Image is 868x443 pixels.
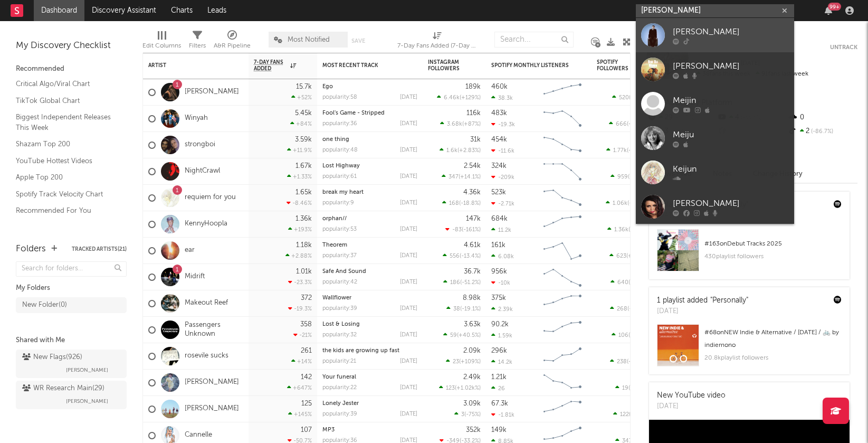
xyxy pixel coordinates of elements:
[491,136,507,143] div: 454k
[622,385,628,391] span: 19
[491,163,507,169] div: 324k
[185,246,195,255] a: ear
[443,332,481,338] div: ( )
[450,280,460,286] span: 186
[446,148,457,154] span: 1.6k
[322,95,357,100] div: popularity: 58
[400,279,417,285] div: [DATE]
[673,94,789,107] div: Meijin
[400,253,417,259] div: [DATE]
[16,222,116,243] a: TikTok Videos Assistant / Last 7 Days - Top
[185,299,228,308] a: Makeout Reef
[428,59,465,72] div: Instagram Followers
[636,190,794,224] a: [PERSON_NAME]
[452,227,462,233] span: -83
[16,282,127,295] div: My Folders
[322,295,417,301] div: Wallflower
[290,120,312,127] div: +84 %
[296,83,312,90] div: 15.7k
[491,242,505,249] div: 161k
[491,200,514,207] div: -2.71k
[618,333,628,338] span: 106
[673,60,789,72] div: [PERSON_NAME]
[322,110,385,116] a: Fool's Game - Stripped
[322,121,357,127] div: popularity: 36
[301,400,312,407] div: 125
[16,205,116,216] a: Recommended For You
[450,333,457,338] span: 59
[287,147,312,154] div: +11.9 %
[463,347,481,354] div: 2.09k
[296,268,312,275] div: 1.01k
[612,332,650,338] div: ( )
[400,174,417,180] div: [DATE]
[189,40,206,52] div: Filters
[185,404,239,413] a: [PERSON_NAME]
[463,227,479,233] span: -161 %
[400,411,417,417] div: [DATE]
[539,343,586,370] svg: Chart title
[636,87,794,121] a: Meijin
[617,280,628,286] span: 640
[453,306,460,312] span: 38
[673,197,789,210] div: [PERSON_NAME]
[491,121,515,128] div: -19.3k
[293,332,312,338] div: -21 %
[291,358,312,365] div: +14 %
[539,106,586,132] svg: Chart title
[400,227,417,232] div: [DATE]
[491,268,507,275] div: 956k
[291,94,312,101] div: +52 %
[610,305,650,312] div: ( )
[466,110,481,117] div: 116k
[322,174,357,180] div: popularity: 61
[442,200,481,206] div: ( )
[322,348,417,354] div: the kids are growing up fast
[322,137,417,143] div: one thing
[616,253,626,259] span: 623
[539,264,586,290] svg: Chart title
[787,125,857,138] div: 2
[619,95,629,101] span: 520
[16,111,116,133] a: Biggest Independent Releases This Week
[400,121,417,127] div: [DATE]
[649,229,850,279] a: #163onDebut Tracks 2025430playlist followers
[185,140,215,149] a: strongboi
[16,261,127,277] input: Search for folders...
[397,40,476,52] div: 7-Day Fans Added (7-Day Fans Added)
[828,3,841,11] div: 99 +
[185,114,208,123] a: Winyah
[649,324,850,374] a: #68onNEW Indie & Alternative / [DATE] / 🚲 by indiemono20.8kplaylist followers
[491,306,513,313] div: 2.39k
[466,427,481,433] div: 352k
[449,174,459,180] span: 347
[322,84,333,90] a: Ego
[288,411,312,418] div: +145 %
[322,427,335,433] a: MP3
[539,79,586,106] svg: Chart title
[322,374,417,380] div: Your funeral
[620,412,629,418] span: 122
[636,4,794,17] input: Search for artists
[400,95,417,100] div: [DATE]
[322,62,402,69] div: Most Recent Track
[322,200,354,206] div: popularity: 9
[491,374,507,381] div: 1.21k
[322,216,417,222] div: orphan//
[185,167,220,176] a: NightCrawl
[460,174,479,180] span: +14.1 %
[453,359,459,365] span: 23
[454,411,481,418] div: ( )
[636,52,794,87] a: [PERSON_NAME]
[491,279,510,286] div: -10k
[465,83,481,90] div: 189k
[611,279,650,286] div: ( )
[539,370,586,396] svg: Chart title
[704,250,842,263] div: 430 playlist followers
[148,62,227,69] div: Artist
[285,252,312,259] div: +2.88 %
[613,411,650,418] div: ( )
[185,321,243,339] a: Passengers Unknown
[322,401,359,407] a: Lonely Jester
[437,94,481,101] div: ( )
